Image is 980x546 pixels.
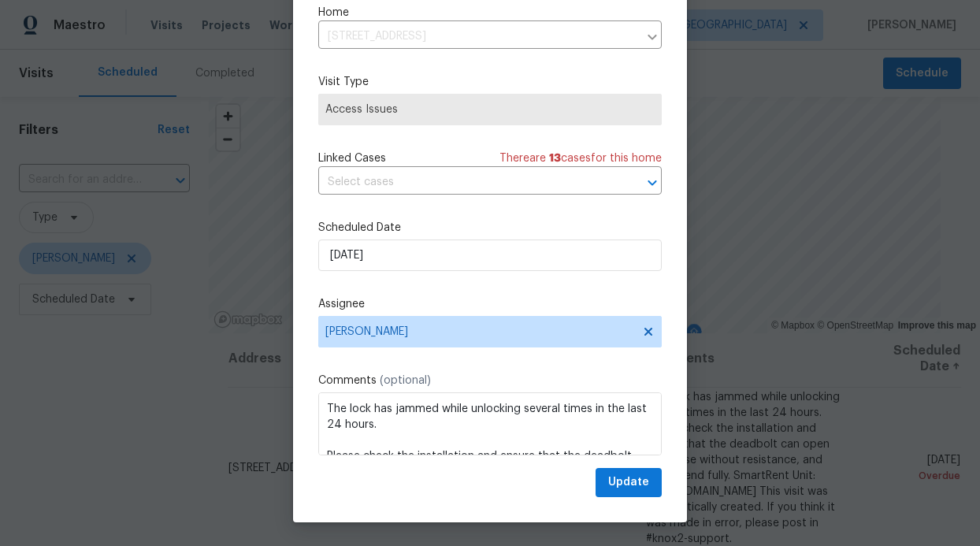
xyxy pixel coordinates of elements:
[318,240,662,271] input: M/D/YYYY
[318,373,662,388] label: Comments
[325,102,655,117] span: Access Issues
[318,170,618,195] input: Select cases
[318,220,662,236] label: Scheduled Date
[641,172,663,194] button: Open
[318,296,662,312] label: Assignee
[318,5,662,20] label: Home
[325,325,634,338] span: [PERSON_NAME]
[596,468,662,497] button: Update
[380,375,431,386] span: (optional)
[318,392,662,455] textarea: The lock has jammed while unlocking several times in the last 24 hours. Please check the installa...
[318,150,386,166] span: Linked Cases
[608,473,649,492] span: Update
[499,150,662,166] span: There are case s for this home
[318,24,638,49] input: Enter in an address
[318,74,662,90] label: Visit Type
[549,153,561,164] span: 13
